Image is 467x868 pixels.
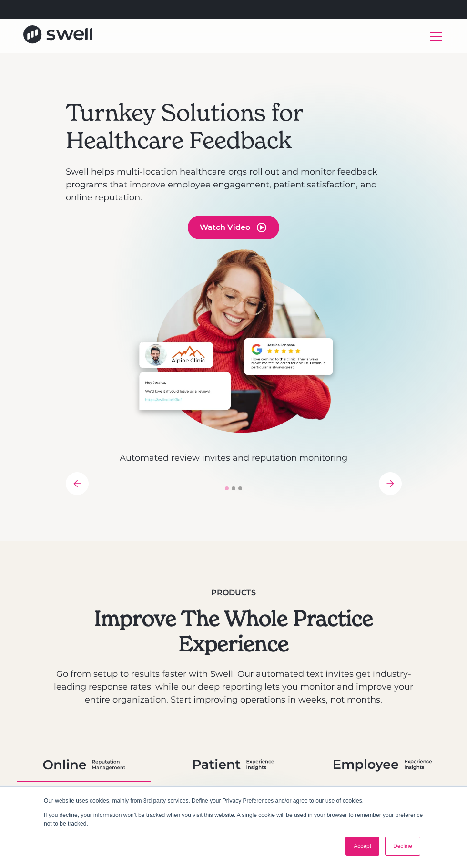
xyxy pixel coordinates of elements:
div: next slide [379,472,402,495]
p: Swell helps multi-location healthcare orgs roll out and monitor feedback programs that improve em... [66,165,402,204]
div: previous slide [66,472,89,495]
div: Watch Video [200,222,250,233]
div: Show slide 1 of 3 [225,486,229,490]
div: menu [425,25,444,48]
div: 1 of 3 [66,249,402,465]
div: carousel [66,249,402,495]
a: Decline [385,837,420,856]
div: Products [51,587,416,599]
a: home [23,25,92,47]
div: Show slide 3 of 3 [238,486,242,490]
p: If you decline, your information won’t be tracked when you visit this website. A single cookie wi... [44,811,423,828]
p: Automated review invites and reputation monitoring [96,452,371,465]
h2: Turnkey Solutions for Healthcare Feedback [66,99,402,154]
p: Our website uses cookies, mainly from 3rd party services. Define your Privacy Preferences and/or ... [44,796,423,805]
p: Go from setup to results faster with Swell. Our automated text invites get industry-leading respo... [51,668,416,706]
div: Show slide 2 of 3 [232,486,235,490]
a: Accept [345,837,379,856]
h2: Improve The Whole Practice Experience [51,606,416,657]
a: open lightbox [188,216,279,239]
